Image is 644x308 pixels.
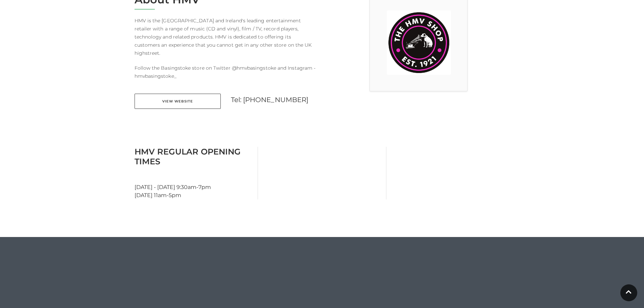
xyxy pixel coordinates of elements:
[135,64,317,80] p: Follow the Basingstoke store on Twitter @hmvbasingstoke and Instagram - hmvbasingstoke_
[135,17,317,57] p: HMV is the [GEOGRAPHIC_DATA] and Ireland's leading entertainment retailer with a range of music (...
[129,147,258,199] div: [DATE] - [DATE] 9:30am-7pm [DATE] 11am-5pm
[135,94,221,109] a: View Website
[135,147,253,166] h3: HMV Regular Opening Times
[231,96,309,104] a: Tel: [PHONE_NUMBER]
